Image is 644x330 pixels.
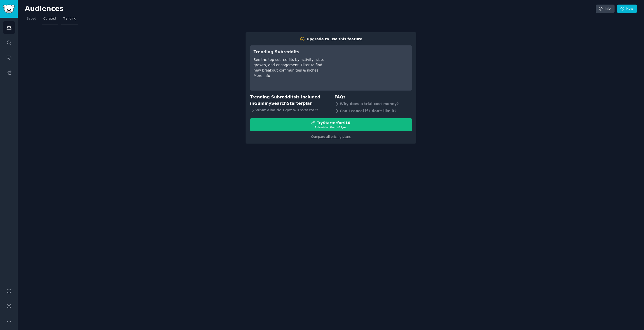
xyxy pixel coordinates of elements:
[3,5,15,13] img: GummySearch logo
[334,100,412,108] div: Why does a trial cost money?
[254,57,325,73] div: See the top subreddits by activity, size, growth, and engagement. Filter to find new breakout com...
[596,5,615,13] a: Info
[250,126,412,129] div: 7 days trial, then $ 29 /mo
[332,49,408,87] iframe: YouTube video player
[250,107,328,114] div: What else do I get with Starter ?
[334,108,412,115] div: Can I cancel if I don't like it?
[617,5,637,13] a: New
[254,101,303,106] span: GummySearch Starter
[307,37,362,42] div: Upgrade to use this feature
[61,15,78,25] a: Trending
[42,15,58,25] a: Curated
[250,118,412,131] button: TryStarterfor$107 daystrial, then $29/mo
[311,135,351,138] a: Compare all pricing plans
[254,49,325,55] h3: Trending Subreddits
[27,16,36,21] span: Saved
[334,94,412,100] h3: FAQs
[63,16,76,21] span: Trending
[254,74,270,78] a: More info
[25,5,596,13] h2: Audiences
[43,16,56,21] span: Curated
[250,94,328,107] h3: Trending Subreddits is included in plan
[317,120,350,126] div: Try Starter for $10
[25,15,38,25] a: Saved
